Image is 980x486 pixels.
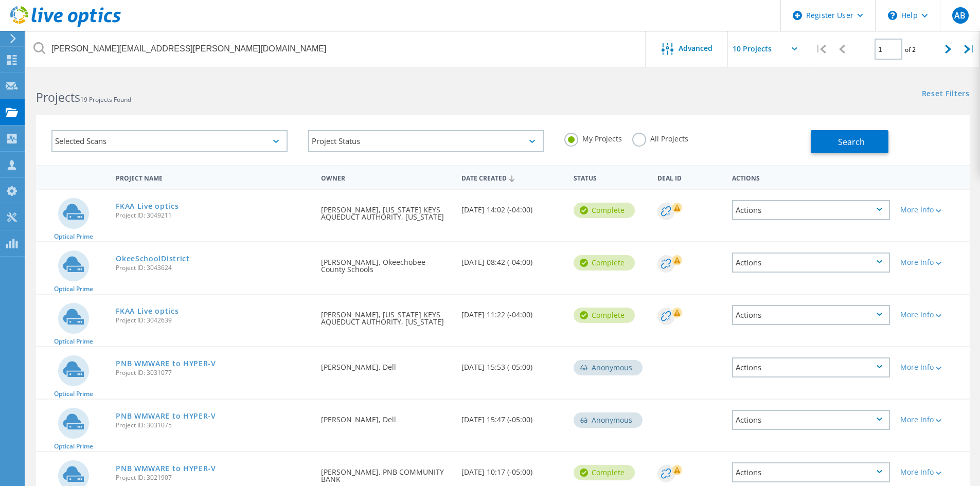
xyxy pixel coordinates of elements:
div: Complete [574,203,635,218]
a: Reset Filters [922,90,970,99]
span: Optical Prime [54,338,93,345]
div: More Info [900,469,965,476]
div: Project Name [111,168,316,187]
div: Owner [316,168,456,187]
span: Project ID: 3049211 [116,212,311,219]
div: Deal Id [652,168,727,187]
div: Actions [727,168,895,187]
div: Status [568,168,652,187]
div: Date Created [456,168,568,187]
a: FKAA Live optics [116,308,179,315]
div: More Info [900,364,965,371]
div: Selected Scans [51,130,288,152]
div: [PERSON_NAME], [US_STATE] KEYS AQUEDUCT AUTHORITY, [US_STATE] [316,190,456,231]
div: Complete [574,308,635,323]
b: Projects [36,89,80,105]
div: Complete [574,255,635,271]
div: Anonymous [574,360,643,375]
div: Actions [732,357,890,377]
a: PNB WMWARE to HYPER-V [116,465,216,472]
button: Search [811,130,888,153]
div: More Info [900,206,965,213]
div: More Info [900,311,965,318]
a: OkeeSchoolDistrict [116,255,190,262]
div: Project Status [308,130,544,152]
div: [DATE] 15:47 (-05:00) [456,400,568,434]
div: [DATE] 14:02 (-04:00) [456,190,568,224]
div: [DATE] 10:17 (-05:00) [456,452,568,486]
div: Actions [732,462,890,482]
div: Actions [732,200,890,220]
a: Live Optics Dashboard [10,22,121,29]
span: of 2 [905,45,916,54]
div: [DATE] 11:22 (-04:00) [456,295,568,329]
span: Project ID: 3042639 [116,317,311,323]
span: Project ID: 3021907 [116,475,311,481]
a: PNB WMWARE to HYPER-V [116,412,216,420]
span: Advanced [679,45,712,52]
div: | [959,31,980,67]
div: | [810,31,831,67]
div: [PERSON_NAME], Okeechobee County Schools [316,242,456,283]
div: [DATE] 15:53 (-05:00) [456,347,568,381]
input: Search projects by name, owner, ID, company, etc [26,31,646,67]
div: [PERSON_NAME], Dell [316,347,456,381]
svg: \n [888,11,897,20]
div: [PERSON_NAME], Dell [316,400,456,434]
div: Actions [732,410,890,430]
span: Optical Prime [54,391,93,397]
span: Optical Prime [54,286,93,292]
a: FKAA Live optics [116,203,179,210]
span: Optical Prime [54,443,93,449]
div: Anonymous [574,412,643,428]
div: Actions [732,253,890,273]
div: Complete [574,465,635,480]
div: More Info [900,259,965,266]
span: Project ID: 3043624 [116,265,311,271]
span: 19 Projects Found [80,95,131,104]
div: Actions [732,305,890,325]
div: [PERSON_NAME], [US_STATE] KEYS AQUEDUCT AUTHORITY, [US_STATE] [316,295,456,336]
label: My Projects [564,133,622,142]
div: More Info [900,416,965,423]
div: [DATE] 08:42 (-04:00) [456,242,568,276]
span: AB [954,11,966,20]
span: Project ID: 3031075 [116,422,311,428]
span: Optical Prime [54,233,93,240]
span: Search [838,136,865,148]
label: All Projects [632,133,688,142]
span: Project ID: 3031077 [116,370,311,376]
a: PNB WMWARE to HYPER-V [116,360,216,367]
